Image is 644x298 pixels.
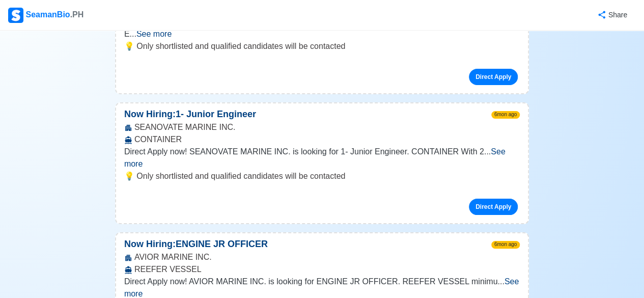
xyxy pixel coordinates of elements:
[469,199,518,215] a: Direct Apply
[124,40,520,52] p: 💡 Only shortlisted and qualified candidates will be contacted
[116,121,528,146] div: SEANOVATE MARINE INC. CONTAINER
[124,147,506,168] span: See more
[124,147,484,156] span: Direct Apply now! SEANOVATE MARINE INC. is looking for 1- Junior Engineer. CONTAINER With 2
[116,237,276,251] p: Now Hiring: ENGINE JR OFFICER
[491,241,520,249] span: 6mon ago
[587,5,636,25] button: Share
[491,111,520,119] span: 6mon ago
[130,30,172,38] span: ...
[136,30,172,38] span: See more
[469,69,518,85] a: Direct Apply
[8,8,83,23] div: SeamanBio
[70,10,84,19] span: .PH
[116,107,264,121] p: Now Hiring: 1- Junior Engineer
[8,8,23,23] img: Logo
[116,251,528,276] div: AVIOR MARINE INC. REEFER VESSEL
[124,170,520,182] p: 💡 Only shortlisted and qualified candidates will be contacted
[124,147,506,168] span: ...
[124,277,498,286] span: Direct Apply now! AVIOR MARINE INC. is looking for ENGINE JR OFFICER. REEFER VESSEL minimu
